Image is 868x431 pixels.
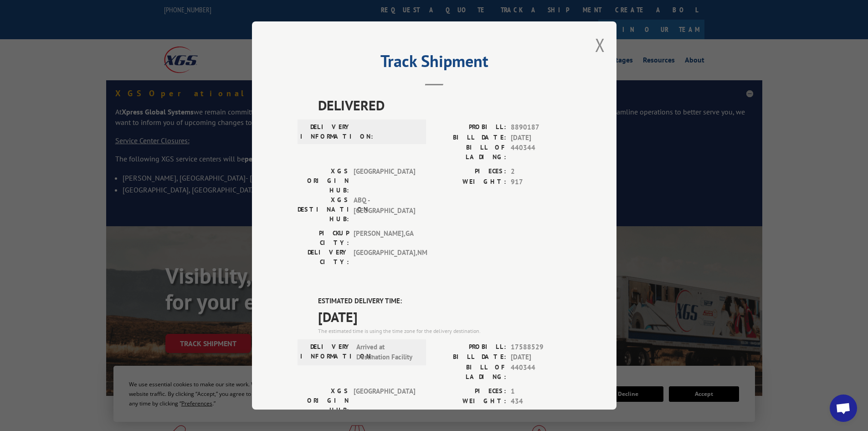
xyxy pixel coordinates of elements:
[511,122,571,133] span: 8890187
[354,386,415,415] span: [GEOGRAPHIC_DATA]
[511,143,571,162] span: 440344
[434,352,506,363] label: BILL DATE:
[434,396,506,407] label: WEIGHT:
[434,177,506,187] label: WEIGHT:
[354,248,415,267] span: [GEOGRAPHIC_DATA] , NM
[434,143,506,162] label: BILL OF LADING:
[300,122,352,141] label: DELIVERY INFORMATION:
[356,342,418,363] span: Arrived at Destination Facility
[298,195,349,224] label: XGS DESTINATION HUB:
[511,342,571,353] span: 17588529
[300,342,352,363] label: DELIVERY INFORMATION:
[434,363,506,382] label: BILL OF LADING:
[595,33,605,57] button: Close modal
[354,228,415,248] span: [PERSON_NAME] , GA
[434,342,506,353] label: PROBILL:
[511,166,571,177] span: 2
[298,228,349,248] label: PICKUP CITY:
[298,386,349,415] label: XGS ORIGIN HUB:
[298,248,349,267] label: DELIVERY CITY:
[434,166,506,177] label: PIECES:
[511,352,571,363] span: [DATE]
[298,166,349,195] label: XGS ORIGIN HUB:
[318,296,571,306] label: ESTIMATED DELIVERY TIME:
[318,306,571,327] span: [DATE]
[511,363,571,382] span: 440344
[318,95,571,115] span: DELIVERED
[318,327,571,335] div: The estimated time is using the time zone for the delivery destination.
[830,395,857,422] a: Open chat
[434,133,506,143] label: BILL DATE:
[354,195,415,224] span: ABQ - [GEOGRAPHIC_DATA]
[511,133,571,143] span: [DATE]
[298,55,571,72] h2: Track Shipment
[434,122,506,133] label: PROBILL:
[434,386,506,397] label: PIECES:
[511,177,571,187] span: 917
[511,386,571,397] span: 1
[511,396,571,407] span: 434
[354,166,415,195] span: [GEOGRAPHIC_DATA]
